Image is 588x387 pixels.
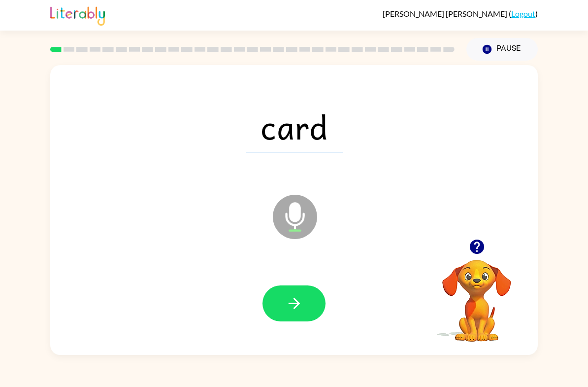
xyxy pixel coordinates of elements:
span: card [246,101,343,152]
div: ( ) [383,9,538,18]
span: [PERSON_NAME] [PERSON_NAME] [383,9,509,18]
a: Logout [511,9,535,18]
button: Pause [466,38,538,61]
img: Literably [50,4,105,26]
video: Your browser must support playing .mp4 files to use Literably. Please try using another browser. [427,245,526,343]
